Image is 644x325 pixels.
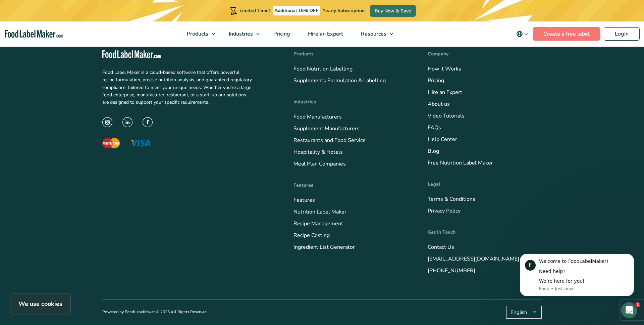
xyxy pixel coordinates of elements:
p: Powered by FoodLabelMaker © 2025 All Rights Reserved [102,309,207,315]
a: Products [178,21,218,46]
iframe: Intercom notifications message [510,244,644,307]
a: Contact Us [428,243,454,251]
strong: We use cookies [18,300,62,308]
button: English [506,306,542,319]
span: Limited Time! [239,7,270,14]
a: Privacy Policy [428,207,461,215]
a: Pricing [265,21,298,46]
a: [PHONE_NUMBER] [428,267,475,274]
span: Pricing [271,30,291,38]
h4: Get in Touch [428,229,542,236]
iframe: Intercom live chat [621,302,637,318]
a: Nutrition Label Maker [293,208,346,216]
a: FAQs [428,124,441,131]
a: Hospitality & Hotels [293,148,343,156]
img: Food Label Maker - white [102,50,161,58]
a: Food Nutrition Labelling [293,65,353,73]
h4: Features [293,182,408,189]
span: Additional 15% OFF [273,6,320,15]
a: Buy Now & Save [370,5,416,17]
h4: Industries [293,98,408,105]
img: The Visa logo with blue letters and a yellow flick above the [130,140,151,147]
a: Industries [220,21,263,46]
img: instagram icon [102,117,112,127]
img: The Mastercard logo displaying a red circle saying [102,138,120,148]
a: Recipe Management [293,220,343,227]
a: [EMAIL_ADDRESS][DOMAIN_NAME] [428,255,519,263]
a: Restaurants and Food Service [293,137,366,144]
a: Video Tutorials [428,112,465,120]
span: Products [185,30,209,38]
a: Food Manufacturers [293,113,342,121]
a: Login [604,27,640,41]
a: Hire an Expert [428,89,462,96]
a: Recipe Costing [293,232,330,239]
a: Features [293,196,315,204]
a: Pricing [428,77,444,84]
a: Free Nutrition Label Maker [428,159,493,167]
p: Food Label Maker is a cloud-based software that offers powerful recipe formulation, precise nutri... [102,69,252,106]
span: Yearly Subscription [323,7,365,14]
span: Industries [227,30,254,38]
a: About us [428,100,450,108]
h4: Company [428,50,542,57]
a: Resources [352,21,396,46]
h4: Legal [428,181,542,188]
a: Help Center [428,136,457,143]
a: Meal Plan Companies [293,160,346,168]
a: Hire an Expert [299,21,351,46]
a: Terms & Conditions [428,195,475,203]
span: 2 [635,302,640,308]
a: Ingredient List Generator [293,243,355,251]
h4: Products [293,50,408,57]
a: How it Works [428,65,461,73]
a: Create a free label [533,27,600,41]
a: Supplements Formulation & Labelling [293,77,386,84]
span: Hire an Expert [306,30,344,38]
span: Resources [359,30,387,38]
a: Blog [428,147,439,155]
a: Supplement Manufacturers [293,125,360,132]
